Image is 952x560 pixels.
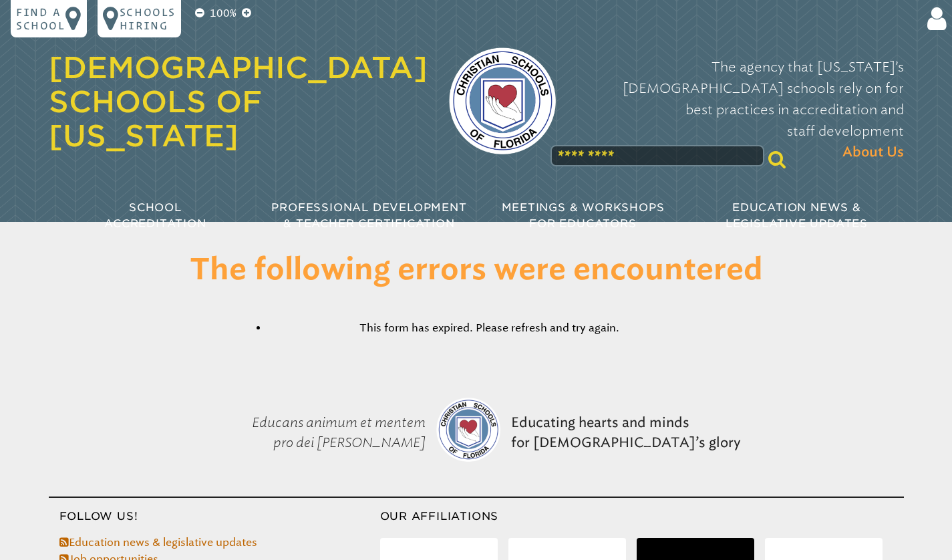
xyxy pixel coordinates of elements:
[59,536,257,549] a: Education news & legislative updates
[268,320,711,336] li: This form has expired. Please refresh and try again.
[271,201,466,230] span: Professional Development & Teacher Certification
[206,379,431,486] p: Educans animum et mentem pro dei [PERSON_NAME]
[133,254,820,288] h1: The following errors were encountered
[49,50,428,153] a: [DEMOGRAPHIC_DATA] Schools of [US_STATE]
[502,201,665,230] span: Meetings & Workshops for Educators
[506,379,746,486] p: Educating hearts and minds for [DEMOGRAPHIC_DATA]’s glory
[380,509,904,525] h3: Our Affiliations
[120,5,176,32] p: Schools Hiring
[104,201,206,230] span: School Accreditation
[726,201,868,230] span: Education News & Legislative Updates
[577,56,904,163] p: The agency that [US_STATE]’s [DEMOGRAPHIC_DATA] schools rely on for best practices in accreditati...
[207,5,239,21] p: 100%
[449,47,556,154] img: csf-logo-web-colors.png
[49,509,380,525] h3: Follow Us!
[16,5,65,32] p: Find a school
[842,142,904,163] span: About Us
[436,398,500,462] img: csf-logo-web-colors.png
